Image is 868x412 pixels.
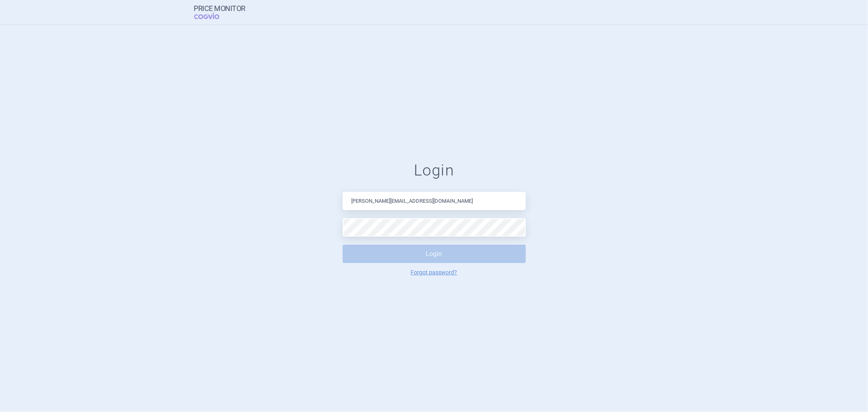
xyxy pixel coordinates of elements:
button: Login [343,245,526,263]
strong: Price Monitor [194,4,246,13]
h1: Login [343,161,526,180]
input: Email [343,192,526,210]
a: Forgot password? [411,270,457,275]
a: Price MonitorCOGVIO [194,4,246,20]
span: COGVIO [194,13,231,19]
